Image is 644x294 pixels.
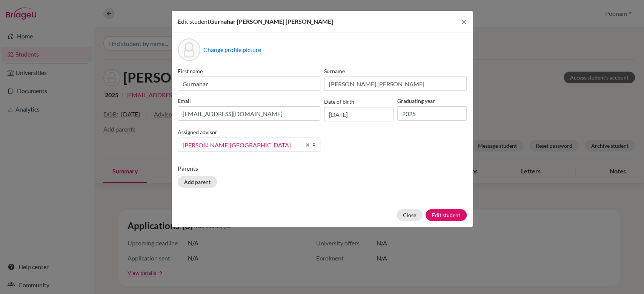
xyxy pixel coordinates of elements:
[397,97,467,105] label: Graduating year
[324,67,467,75] label: Surname
[178,38,200,61] div: Profile picture
[324,107,393,121] input: dd/mm/yyyy
[461,16,467,27] span: ×
[178,128,217,136] label: Assigned advisor
[178,97,320,105] label: Email
[324,98,354,106] label: Date of birth
[210,18,333,25] span: Gurnahar [PERSON_NAME] [PERSON_NAME]
[178,67,320,75] label: First name
[178,164,467,173] p: Parents
[397,209,423,221] button: Close
[426,209,467,221] button: Edit student
[455,11,473,32] button: Close
[183,140,301,150] span: [PERSON_NAME][GEOGRAPHIC_DATA]
[178,176,217,188] button: Add parent
[178,18,210,25] span: Edit student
